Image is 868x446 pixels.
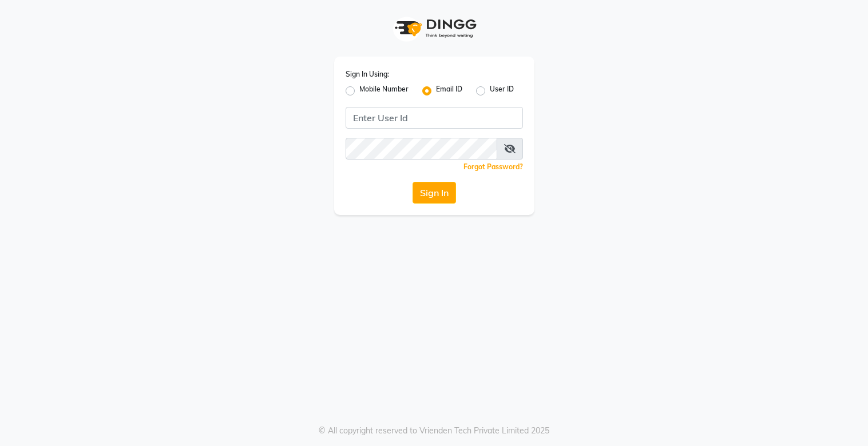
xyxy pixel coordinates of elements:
label: Mobile Number [359,84,409,98]
button: Sign In [413,182,456,204]
label: Sign In Using: [346,69,389,79]
img: logo1.svg [389,11,480,45]
input: Username [346,138,497,160]
input: Username [346,107,523,129]
label: Email ID [436,84,462,98]
label: User ID [490,84,514,98]
a: Forgot Password? [463,162,523,171]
